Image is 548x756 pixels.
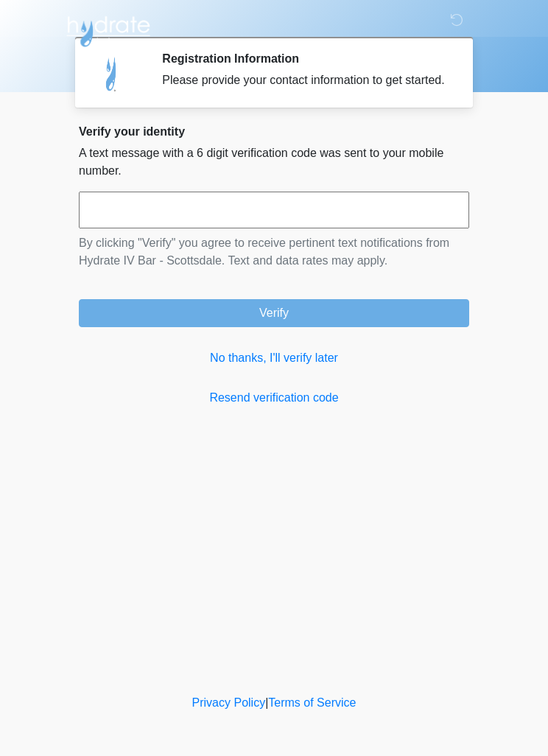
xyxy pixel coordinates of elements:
a: | [265,696,268,709]
div: Please provide your contact information to get started. [162,71,447,89]
img: Hydrate IV Bar - Scottsdale Logo [64,11,152,48]
p: By clicking "Verify" you agree to receive pertinent text notifications from Hydrate IV Bar - Scot... [79,234,469,270]
a: Privacy Policy [192,696,266,709]
button: Verify [79,299,469,327]
p: A text message with a 6 digit verification code was sent to your mobile number. [79,144,469,180]
img: Agent Avatar [90,52,134,96]
a: Resend verification code [79,389,469,407]
h2: Verify your identity [79,125,469,139]
a: Terms of Service [268,696,356,709]
a: No thanks, I'll verify later [79,349,469,367]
